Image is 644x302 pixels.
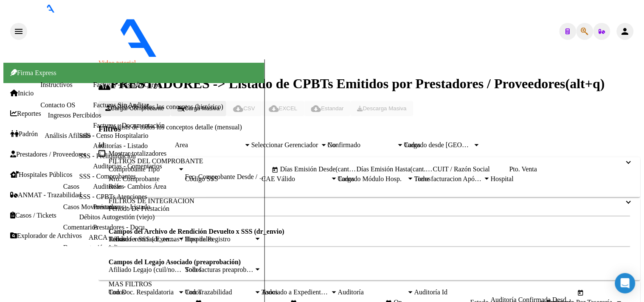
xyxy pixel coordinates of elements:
strong: Campos del Archivo de Rendición Devuelto x SSS (dr_envio) [109,228,284,235]
span: Descarga Masiva [357,105,407,112]
button: Open calendar [576,288,586,298]
mat-icon: person [620,26,630,36]
a: Inicio [10,89,34,97]
mat-panel-title: FILTROS DEL COMPROBANTE [109,157,620,165]
span: EXCEL [269,105,298,112]
a: SSS - Censo Hospitalario [79,132,149,139]
a: Instructivos [40,81,73,88]
span: Auditoría [338,288,407,296]
span: Firma Express [10,69,56,76]
span: Estandar [311,105,344,112]
mat-panel-title: FILTROS DE INTEGRACION [109,197,620,205]
input: Fecha fin [531,288,572,296]
div: FILTROS DE INTEGRACION [98,205,641,280]
h3: Filtros [98,124,641,134]
a: Explorador de Archivos [10,232,82,240]
div: FILTROS DEL COMPROBANTE [98,165,641,197]
img: Logo SAAS [27,13,228,58]
button: Descarga Masiva [351,101,413,116]
a: Facturas - Listado/Carga [93,81,160,88]
a: Hospitales Públicos [10,171,73,179]
button: Open calendar [270,165,280,175]
button: EXCEL [262,101,304,116]
a: Análisis Afiliado [45,132,91,139]
span: - OSMISS [228,52,259,59]
a: Contacto OS [40,101,75,109]
a: Casos Movimientos [63,203,118,210]
mat-icon: menu [14,26,24,36]
span: CAE Válido [262,175,330,183]
mat-panel-title: MAS FILTROS [109,280,620,288]
span: Todos [338,175,354,182]
mat-expansion-panel-header: FILTROS DE INTEGRACION [98,197,641,205]
a: Reportes [10,110,41,117]
a: ANMAT - Trazabilidad [10,191,82,199]
mat-icon: cloud_download [311,103,321,114]
a: Ingresos Percibidos [48,112,101,119]
span: No [328,141,336,148]
span: PRESTADORES -> Listado de CPBTs Emitidos por Prestadores / Proveedores [98,76,565,91]
mat-icon: cloud_download [269,103,279,114]
span: (alt+q) [565,76,605,91]
div: Open Intercom Messenger [615,273,636,294]
a: Transferencias Externas / Hospitales [114,235,214,243]
span: Seleccionar Gerenciador [251,141,320,149]
span: Todos [414,175,431,182]
input: Fecha inicio [491,288,524,296]
a: Comentarios [63,224,98,231]
a: SSS - Comprobantes [79,173,136,180]
a: Casos / Tickets [10,212,56,219]
a: SSS - Preliquidación [79,152,136,159]
a: Facturas Sin Auditar [93,101,149,109]
a: Padrón [10,130,38,138]
span: Todos [262,288,278,296]
mat-expansion-panel-header: FILTROS DEL COMPROBANTE [98,157,641,165]
app-download-masive: Descarga masiva de comprobantes (adjuntos) [351,104,413,112]
mat-expansion-panel-header: MAS FILTROS [98,280,641,288]
a: Casos [63,183,79,190]
a: Análisis de todos los conceptos detalle (mensual) [108,123,242,131]
a: ARCA [89,234,107,241]
button: Estandar [304,101,351,116]
span: Todos [404,141,421,148]
a: Facturas - Documentación [93,122,165,129]
a: Prestadores / Proveedores [10,151,86,158]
